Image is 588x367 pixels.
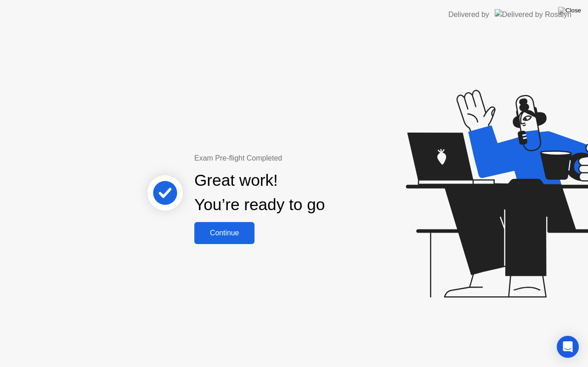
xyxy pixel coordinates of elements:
button: Continue [194,222,254,244]
div: Delivered by [448,9,489,20]
img: Delivered by Rosalyn [495,9,571,20]
div: Exam Pre-flight Completed [194,153,384,164]
div: Open Intercom Messenger [557,336,579,358]
div: Continue [197,229,252,237]
div: Great work! You’re ready to go [194,168,325,217]
img: Close [558,7,581,14]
